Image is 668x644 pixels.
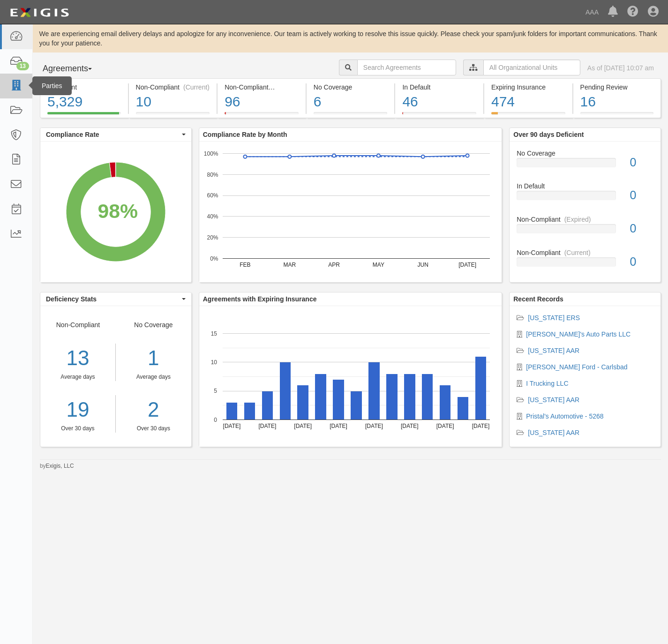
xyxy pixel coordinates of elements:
input: All Organizational Units [483,60,580,75]
b: Agreements with Expiring Insurance [203,295,317,303]
div: 0 [623,187,660,204]
a: [PERSON_NAME] Ford - Carlsbad [526,363,627,371]
text: [DATE] [401,423,419,429]
a: 19 [40,395,115,425]
div: Non-Compliant [40,320,116,433]
text: MAY [373,262,384,268]
div: Compliant [47,82,121,92]
text: [DATE] [365,423,383,429]
div: 10 [136,92,210,112]
div: In Default [402,82,476,92]
a: Non-Compliant(Current)0 [517,248,653,274]
a: Expiring Insurance474 [484,112,572,120]
text: [DATE] [258,423,276,429]
div: Pending Review [580,82,654,92]
div: No Coverage [510,149,660,158]
text: [DATE] [472,423,489,429]
div: 5,329 [47,92,121,112]
text: 40% [207,213,218,220]
div: 0 [623,154,660,171]
div: (Expired) [564,215,591,224]
a: Pending Review16 [573,112,661,120]
img: logo-5460c22ac91f19d4615b14bd174203de0afe785f0fc80cf4dbbc73dc1793850b.png [7,4,72,21]
text: MAR [283,262,296,268]
text: [DATE] [223,423,240,429]
svg: A chart. [199,142,502,282]
div: Non-Compliant (Expired) [225,82,299,92]
div: Non-Compliant [510,215,660,224]
b: Over 90 days Deficient [513,131,584,138]
div: 13 [40,344,115,373]
i: Help Center - Complianz [627,7,638,18]
div: Over 30 days [123,425,184,433]
div: 13 [16,62,29,70]
a: [US_STATE] AAR [528,429,579,436]
a: No Coverage0 [517,149,653,182]
a: I Trucking LLC [526,380,568,387]
a: Compliant5,329 [40,112,128,120]
div: Non-Compliant [510,248,660,257]
div: (Expired) [272,82,299,92]
div: No Coverage [314,82,388,92]
div: 0 [623,220,660,237]
div: 6 [314,92,388,112]
a: Non-Compliant(Current)10 [129,112,217,120]
a: [US_STATE] AAR [528,396,579,404]
text: 20% [207,234,218,241]
a: Non-Compliant(Expired)96 [218,112,306,120]
div: 16 [580,92,654,112]
div: Parties [32,76,72,95]
text: 80% [207,171,218,178]
span: Deficiency Stats [46,294,180,304]
span: Compliance Rate [46,130,180,139]
div: Expiring Insurance [491,82,565,92]
text: 15 [210,330,217,337]
a: 2 [123,395,184,425]
a: In Default46 [395,112,483,120]
div: 1 [123,344,184,373]
svg: A chart. [40,142,191,282]
text: APR [328,262,340,268]
a: Pristal's Automotive - 5268 [526,412,603,420]
div: (Current) [564,248,591,257]
button: Agreements [40,60,110,78]
div: Over 30 days [40,425,115,433]
text: 10 [210,359,217,366]
div: 474 [491,92,565,112]
a: AAA [581,3,603,22]
small: by [40,462,74,470]
text: 0% [210,255,218,262]
text: 60% [207,192,218,199]
text: [DATE] [458,262,476,268]
text: FEB [240,262,250,268]
a: [US_STATE] ERS [528,314,580,322]
div: No Coverage [116,320,191,433]
a: No Coverage6 [307,112,395,120]
button: Compliance Rate [40,128,191,141]
text: 0 [214,416,217,423]
a: [US_STATE] AAR [528,347,579,354]
a: In Default0 [517,181,653,215]
div: Non-Compliant (Current) [136,82,210,92]
div: (Current) [183,82,210,92]
div: As of [DATE] 10:07 am [587,63,654,73]
div: In Default [510,181,660,191]
text: 5 [214,388,217,394]
text: JUN [417,262,428,268]
text: 100% [204,150,218,157]
b: Recent Records [513,295,563,303]
input: Search Agreements [357,60,456,75]
text: [DATE] [330,423,347,429]
text: [DATE] [294,423,312,429]
button: Deficiency Stats [40,292,191,306]
div: 46 [402,92,476,112]
svg: A chart. [199,306,502,447]
text: [DATE] [436,423,454,429]
div: We are experiencing email delivery delays and apologize for any inconvenience. Our team is active... [33,29,668,48]
b: Compliance Rate by Month [203,131,287,138]
div: 98% [98,197,138,225]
